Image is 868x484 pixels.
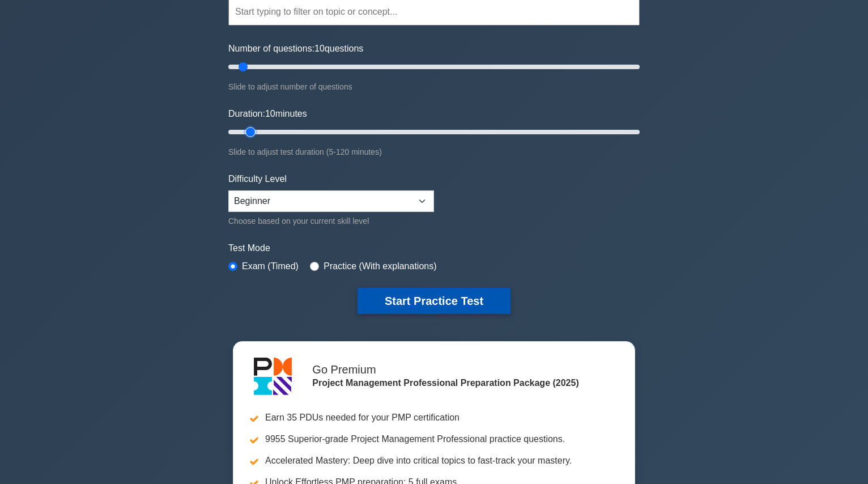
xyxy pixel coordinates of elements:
[358,288,510,314] button: Start Practice Test
[265,109,275,118] span: 10
[242,260,299,273] label: Exam (Timed)
[228,241,640,255] label: Test Mode
[228,214,434,228] div: Choose based on your current skill level
[228,42,363,56] label: Number of questions: questions
[228,80,640,94] div: Slide to adjust number of questions
[228,172,287,186] label: Difficulty Level
[228,107,307,121] label: Duration: minutes
[314,44,325,53] span: 10
[324,260,436,273] label: Practice (With explanations)
[228,145,640,159] div: Slide to adjust test duration (5-120 minutes)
